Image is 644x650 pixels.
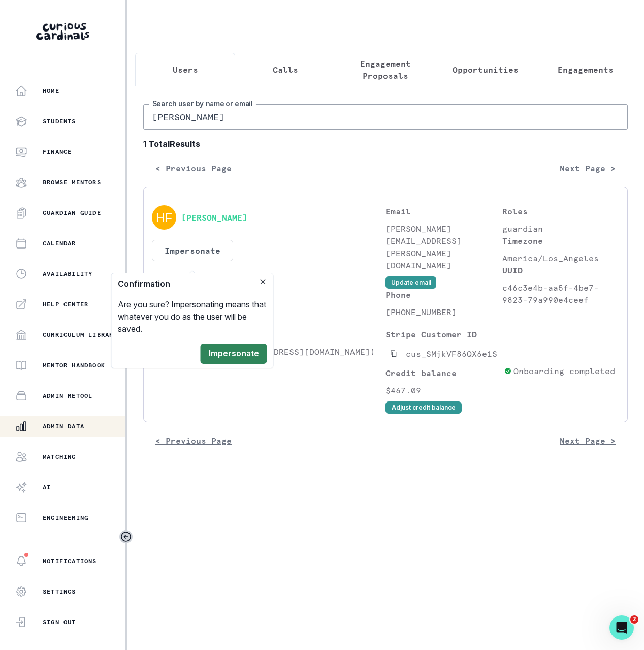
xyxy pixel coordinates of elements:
button: Next Page > [548,430,628,451]
p: Curriculum Library [43,331,118,339]
button: Next Page > [548,158,628,178]
button: < Previous Page [143,430,244,451]
p: Mentor Handbook [43,361,105,369]
p: Calendar [43,239,76,247]
p: UUID [502,264,619,276]
p: [PERSON_NAME][EMAIL_ADDRESS][PERSON_NAME][DOMAIN_NAME] [385,223,502,271]
p: Phone [385,289,502,301]
p: America/Los_Angeles [502,252,619,264]
p: Sign Out [43,618,76,626]
p: Stripe Customer ID [385,328,500,341]
p: Browse Mentors [43,178,101,187]
button: Copied to clipboard [385,346,402,362]
p: Timezone [502,235,619,247]
p: Admin Data [43,422,84,430]
div: Are you sure? Impersonating means that whatever you do as the user will be saved. [112,294,273,339]
p: Matching [43,453,76,461]
p: Admin Retool [43,392,92,400]
p: c46c3e4b-aa5f-4be7-9823-79a990e4ceef [502,282,619,306]
p: Finance [43,148,72,156]
p: Help Center [43,300,88,308]
button: < Previous Page [143,158,244,178]
p: Home [43,87,59,95]
p: $467.09 [385,384,500,396]
p: Availability [43,270,92,278]
iframe: Intercom live chat [609,615,634,640]
p: Engagement Proposals [344,57,427,82]
p: Settings [43,587,76,596]
span: 2 [630,615,638,624]
p: Email [385,205,502,218]
p: guardian [502,223,619,235]
p: Onboarding completed [513,365,615,377]
p: Credit balance [385,367,500,379]
button: Adjust credit balance [385,401,462,414]
button: [PERSON_NAME] [181,212,247,223]
p: Calls [273,64,298,76]
b: 1 Total Results [143,138,628,150]
p: Engineering [43,514,88,522]
button: Update email [385,276,436,289]
p: AI [43,483,51,491]
img: Curious Cardinals Logo [36,23,89,40]
p: Opportunities [453,64,519,76]
p: [PHONE_NUMBER] [385,306,502,318]
button: Impersonate [152,240,233,261]
p: Engagements [558,64,614,76]
p: Guardian Guide [43,209,101,217]
p: Users [173,64,198,76]
p: Roles [502,205,619,218]
header: Confirmation [112,273,273,294]
button: Toggle sidebar [119,530,133,543]
p: cus_SMjkVF86QX6e1S [406,348,497,360]
button: Close [257,275,269,288]
p: Students [43,117,76,126]
p: Notifications [43,557,97,565]
img: svg [152,205,176,230]
button: Impersonate [201,344,267,364]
